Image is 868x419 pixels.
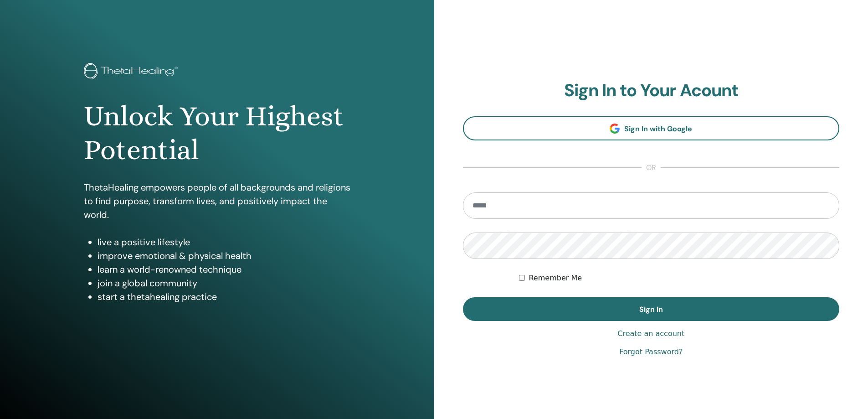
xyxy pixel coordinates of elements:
label: Remember Me [529,273,582,284]
h2: Sign In to Your Acount [463,80,840,101]
li: live a positive lifestyle [98,235,350,249]
span: or [642,162,661,173]
a: Create an account [617,328,684,339]
div: Keep me authenticated indefinitely or until I manually logout [519,273,839,284]
h1: Unlock Your Highest Potential [84,99,350,167]
span: Sign In [639,305,663,314]
li: join a global community [98,276,350,290]
li: start a thetahealing practice [98,290,350,304]
li: learn a world-renowned technique [98,263,350,276]
a: Sign In with Google [463,116,840,140]
p: ThetaHealing empowers people of all backgrounds and religions to find purpose, transform lives, a... [84,181,350,222]
button: Sign In [463,297,840,321]
a: Forgot Password? [619,347,683,357]
li: improve emotional & physical health [98,249,350,263]
span: Sign In with Google [624,124,692,134]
